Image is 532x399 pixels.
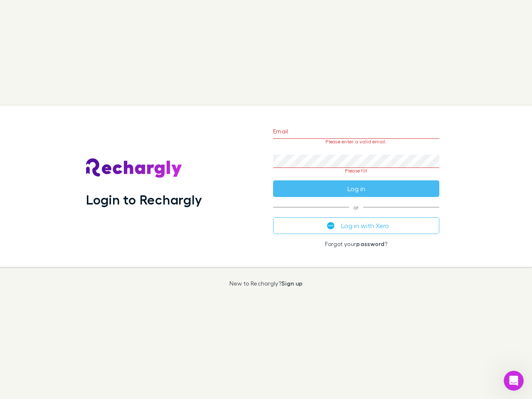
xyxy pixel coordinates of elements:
[273,180,439,197] button: Log in
[504,371,524,391] iframe: Intercom live chat
[273,217,439,234] button: Log in with Xero
[327,222,335,229] img: Xero's logo
[273,241,439,247] p: Forgot your ?
[281,280,303,287] a: Sign up
[86,158,182,178] img: Rechargly's Logo
[273,168,439,174] p: Please fill
[273,139,439,145] p: Please enter a valid email.
[356,240,384,247] a: password
[86,192,202,207] h1: Login to Rechargly
[229,280,303,287] p: New to Rechargly?
[273,207,439,207] span: or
